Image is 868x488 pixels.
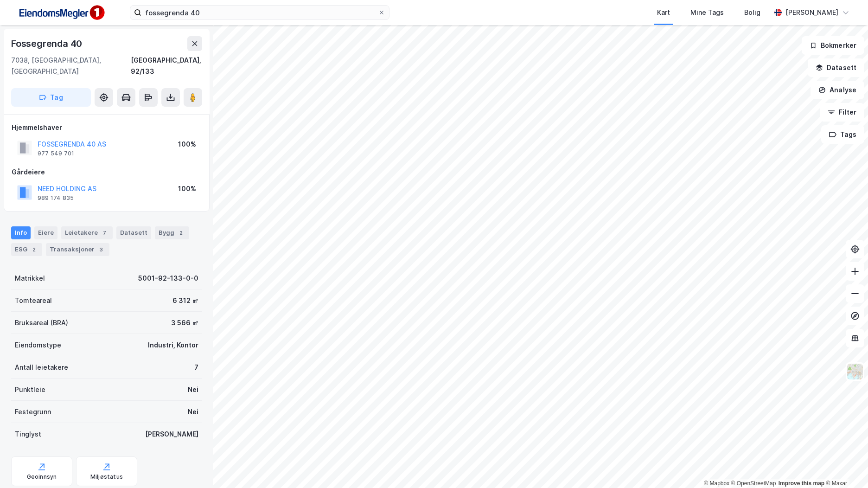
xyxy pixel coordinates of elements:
[822,443,868,488] div: Kontrollprogram for chat
[141,6,378,19] input: Søk på adresse, matrikkel, gårdeiere, leietakere eller personer
[38,150,74,157] div: 977 549 701
[690,7,724,18] div: Mine Tags
[178,183,196,194] div: 100%
[821,125,864,144] button: Tags
[12,122,202,133] div: Hjemmelshaver
[15,317,68,328] div: Bruksareal (BRA)
[116,226,151,239] div: Datasett
[34,226,57,239] div: Eiere
[811,81,864,99] button: Analyse
[846,363,864,380] img: Z
[820,103,864,122] button: Filter
[12,167,202,178] div: Gårdeiere
[29,245,38,254] div: 2
[744,7,760,18] div: Bolig
[100,228,109,238] div: 7
[11,88,91,107] button: Tag
[779,480,824,487] a: Improve this map
[11,226,31,239] div: Info
[11,55,131,77] div: 7038, [GEOGRAPHIC_DATA], [GEOGRAPHIC_DATA]
[90,473,123,481] div: Miljøstatus
[15,384,45,395] div: Punktleie
[15,295,52,306] div: Tomteareal
[171,317,198,328] div: 3 566 ㎡
[27,473,57,481] div: Geoinnsyn
[822,443,868,488] iframe: Chat Widget
[61,226,113,239] div: Leietakere
[178,139,196,150] div: 100%
[11,243,42,256] div: ESG
[148,340,198,351] div: Industri, Kontor
[131,55,202,77] div: [GEOGRAPHIC_DATA], 92/133
[38,194,74,202] div: 989 174 835
[15,2,108,23] img: F4PB6Px+NJ5v8B7XTbfpPpyloAAAAASUVORK5CYII=
[704,480,729,487] a: Mapbox
[657,7,670,18] div: Kart
[808,58,864,77] button: Datasett
[15,406,51,417] div: Festegrunn
[145,429,198,440] div: [PERSON_NAME]
[15,429,41,440] div: Tinglyst
[15,362,68,373] div: Antall leietakere
[155,226,189,239] div: Bygg
[731,480,776,487] a: OpenStreetMap
[172,295,198,306] div: 6 312 ㎡
[11,36,84,51] div: Fossegrenda 40
[802,36,864,55] button: Bokmerker
[15,340,61,351] div: Eiendomstype
[96,245,106,254] div: 3
[46,243,109,256] div: Transaksjoner
[188,406,198,417] div: Nei
[785,7,838,18] div: [PERSON_NAME]
[15,273,45,284] div: Matrikkel
[194,362,198,373] div: 7
[176,228,185,238] div: 2
[138,273,198,284] div: 5001-92-133-0-0
[188,384,198,395] div: Nei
